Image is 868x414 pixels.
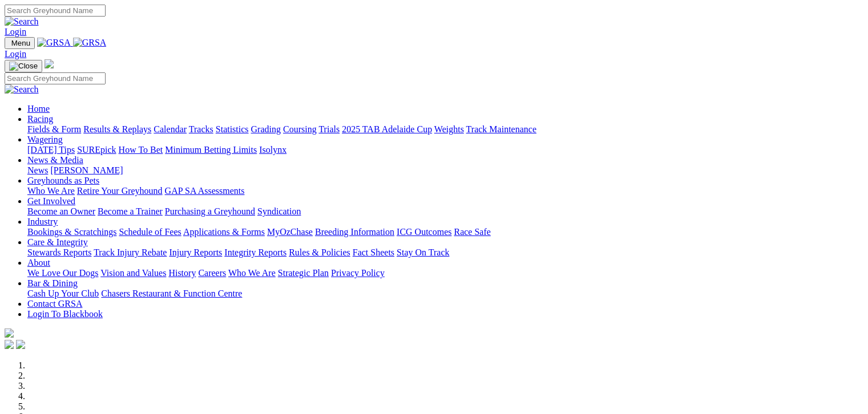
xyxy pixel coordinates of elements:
img: Search [5,17,39,27]
a: Grading [251,124,281,134]
a: Industry [27,217,58,226]
a: Who We Are [228,268,276,278]
button: Toggle navigation [5,37,35,49]
a: Contact GRSA [27,299,82,309]
a: Stay On Track [397,247,449,257]
a: News & Media [27,155,83,165]
a: Stewards Reports [27,247,91,257]
a: Chasers Restaurant & Function Centre [101,289,242,298]
img: Search [5,84,39,95]
a: Rules & Policies [289,247,350,257]
a: GAP SA Assessments [165,186,245,196]
a: Integrity Reports [224,247,286,257]
a: [DATE] Tips [27,145,75,155]
a: Bookings & Scratchings [27,227,116,237]
a: Tracks [189,124,213,134]
a: News [27,165,48,175]
a: Greyhounds as Pets [27,176,99,185]
a: Fact Sheets [353,247,394,257]
a: SUREpick [77,145,116,155]
div: News & Media [27,165,863,176]
img: logo-grsa-white.png [45,59,54,68]
div: About [27,268,863,278]
a: Syndication [257,206,301,216]
a: Get Involved [27,196,75,206]
a: Login [5,49,26,59]
a: Login [5,27,26,36]
img: Close [9,62,38,71]
a: How To Bet [119,145,163,155]
button: Toggle navigation [5,60,42,72]
a: [PERSON_NAME] [50,165,123,175]
a: Bar & Dining [27,278,78,288]
a: Purchasing a Greyhound [165,206,255,216]
div: Care & Integrity [27,247,863,258]
a: Vision and Values [100,268,166,278]
a: Trials [318,124,340,134]
a: About [27,258,50,267]
img: GRSA [73,38,107,48]
a: Who We Are [27,186,75,196]
img: logo-grsa-white.png [5,328,14,338]
a: Privacy Policy [331,268,385,278]
img: GRSA [37,38,71,48]
a: Breeding Information [315,227,394,237]
a: Schedule of Fees [119,227,181,237]
a: Become a Trainer [98,206,163,216]
a: Isolynx [259,145,286,155]
div: Get Involved [27,206,863,217]
a: Coursing [283,124,317,134]
a: Weights [434,124,464,134]
div: Bar & Dining [27,289,863,299]
a: Track Maintenance [466,124,536,134]
a: Retire Your Greyhound [77,186,163,196]
a: Login To Blackbook [27,309,103,319]
input: Search [5,72,106,84]
a: 2025 TAB Adelaide Cup [342,124,432,134]
a: Applications & Forms [183,227,265,237]
img: facebook.svg [5,340,14,349]
a: Injury Reports [169,247,222,257]
div: Wagering [27,145,863,155]
a: Cash Up Your Club [27,289,99,298]
a: Track Injury Rebate [94,247,167,257]
a: ICG Outcomes [397,227,451,237]
a: Home [27,104,50,113]
a: Race Safe [454,227,490,237]
div: Racing [27,124,863,135]
span: Menu [11,39,30,47]
a: MyOzChase [267,227,313,237]
a: Care & Integrity [27,237,88,247]
a: Calendar [154,124,187,134]
a: Minimum Betting Limits [165,145,257,155]
input: Search [5,5,106,17]
a: History [168,268,196,278]
a: We Love Our Dogs [27,268,98,278]
a: Statistics [216,124,249,134]
a: Wagering [27,135,63,144]
div: Greyhounds as Pets [27,186,863,196]
a: Fields & Form [27,124,81,134]
a: Become an Owner [27,206,95,216]
div: Industry [27,227,863,237]
a: Results & Replays [83,124,151,134]
img: twitter.svg [16,340,25,349]
a: Careers [198,268,226,278]
a: Racing [27,114,53,124]
a: Strategic Plan [278,268,329,278]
